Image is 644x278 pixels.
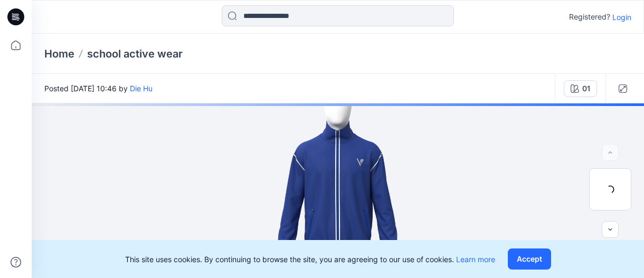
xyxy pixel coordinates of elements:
[569,11,610,23] p: Registered?
[582,83,590,94] div: 01
[508,248,551,270] button: Accept
[44,46,74,61] a: Home
[612,12,631,23] p: Login
[456,255,495,264] a: Learn more
[87,46,183,61] p: school active wear
[130,84,153,93] a: Die Hu
[44,83,153,94] span: Posted [DATE] 10:46 by
[564,80,597,97] button: 01
[125,254,495,265] p: This site uses cookies. By continuing to browse the site, you are agreeing to our use of cookies.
